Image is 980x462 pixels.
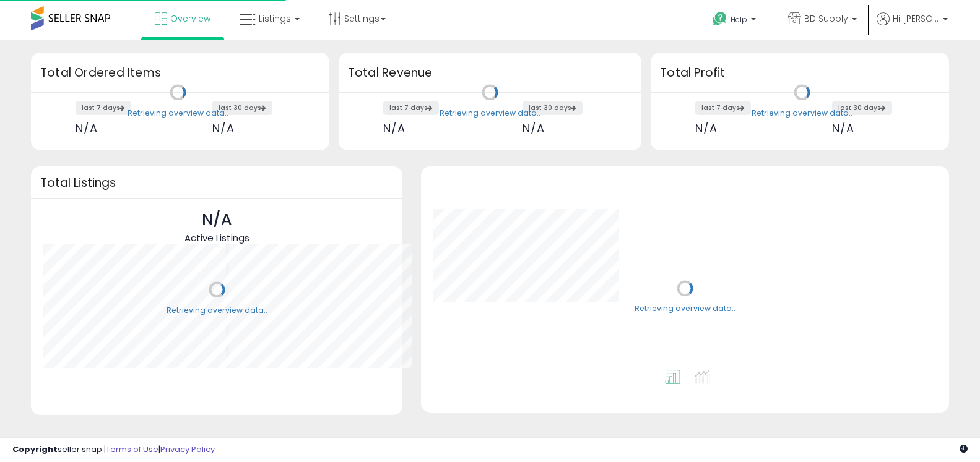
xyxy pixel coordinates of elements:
i: Get Help [712,11,727,27]
strong: Copyright [12,443,58,455]
a: Terms of Use [106,443,158,455]
div: Retrieving overview data.. [128,108,228,119]
div: Retrieving overview data.. [167,305,267,316]
span: Overview [170,12,210,25]
span: Listings [259,12,291,25]
span: Hi [PERSON_NAME] [893,12,939,25]
a: Hi [PERSON_NAME] [877,12,948,40]
div: seller snap | | [12,444,215,456]
a: Privacy Policy [160,443,215,455]
div: Retrieving overview data.. [752,108,852,119]
span: Help [731,14,747,25]
div: Retrieving overview data.. [440,108,540,119]
span: BD Supply [804,12,848,25]
a: Help [703,2,768,40]
div: Retrieving overview data.. [635,304,735,315]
